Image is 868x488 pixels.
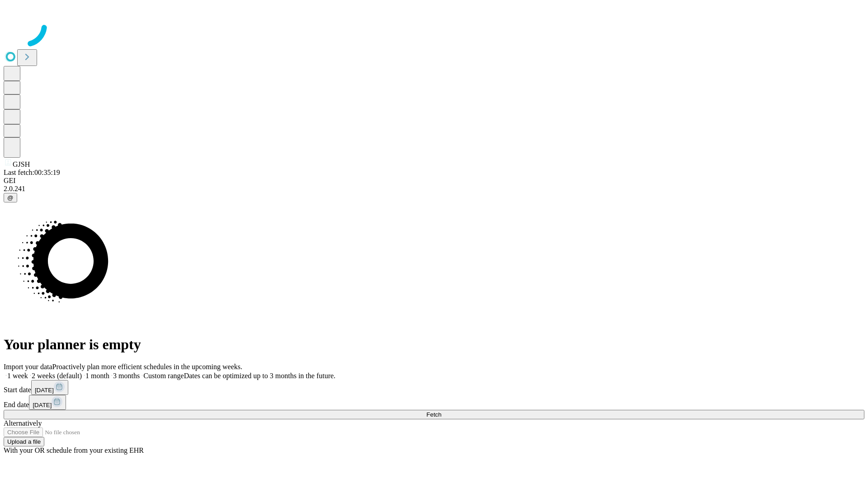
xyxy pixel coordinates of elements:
[4,410,864,419] button: Fetch
[4,185,864,193] div: 2.0.241
[184,372,335,380] span: Dates can be optimized up to 3 months in the future.
[52,363,242,371] span: Proactively plan more efficient schedules in the upcoming weeks.
[4,363,52,371] span: Import your data
[32,372,82,380] span: 2 weeks (default)
[33,402,52,408] span: [DATE]
[29,395,66,410] button: [DATE]
[4,169,60,176] span: Last fetch: 00:35:19
[4,336,864,353] h1: Your planner is empty
[7,372,28,380] span: 1 week
[113,372,140,380] span: 3 months
[143,372,184,380] span: Custom range
[4,437,44,446] button: Upload a file
[4,177,864,185] div: GEI
[4,380,864,395] div: Start date
[4,446,144,454] span: With your OR schedule from your existing EHR
[35,387,54,394] span: [DATE]
[31,380,68,395] button: [DATE]
[7,194,14,201] span: @
[426,411,441,418] span: Fetch
[4,193,17,202] button: @
[85,372,109,380] span: 1 month
[4,419,42,427] span: Alternatively
[13,160,30,168] span: GJSH
[4,395,864,410] div: End date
